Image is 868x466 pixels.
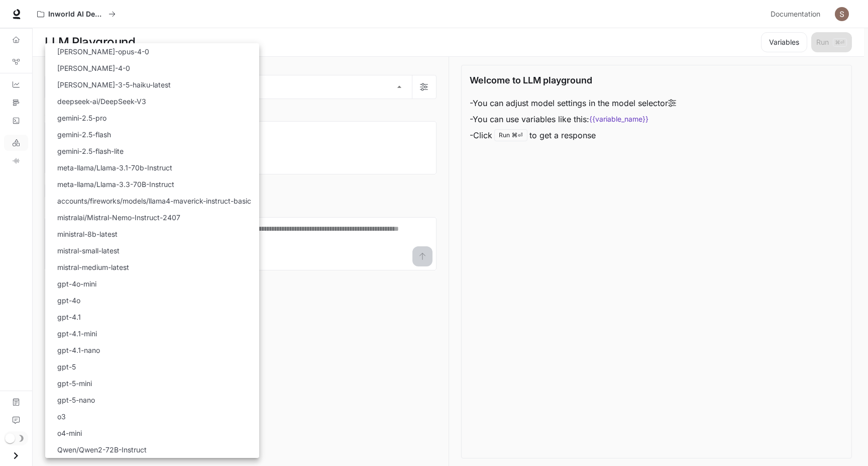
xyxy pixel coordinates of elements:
[57,63,130,73] p: [PERSON_NAME]-4-0
[57,428,82,438] p: o4-mini
[57,146,124,156] p: gemini-2.5-flash-lite
[57,444,147,455] p: Qwen/Qwen2-72B-Instruct
[57,96,146,107] p: deepseek-ai/DeepSeek-V3
[57,345,100,355] p: gpt-4.1-nano
[57,229,118,239] p: ministral-8b-latest
[57,179,174,190] p: meta-llama/Llama-3.3-70B-Instruct
[57,245,120,256] p: mistral-small-latest
[57,196,251,206] p: accounts/fireworks/models/llama4-maverick-instruct-basic
[57,212,180,223] p: mistralai/Mistral-Nemo-Instruct-2407
[57,46,149,57] p: [PERSON_NAME]-opus-4-0
[57,79,171,90] p: [PERSON_NAME]-3-5-haiku-latest
[57,411,66,422] p: o3
[57,312,81,322] p: gpt-4.1
[57,378,92,389] p: gpt-5-mini
[57,361,76,372] p: gpt-5
[57,129,111,140] p: gemini-2.5-flash
[57,262,129,272] p: mistral-medium-latest
[57,278,96,289] p: gpt-4o-mini
[57,113,106,123] p: gemini-2.5-pro
[57,295,80,306] p: gpt-4o
[57,162,172,173] p: meta-llama/Llama-3.1-70b-Instruct
[57,328,97,339] p: gpt-4.1-mini
[57,395,95,405] p: gpt-5-nano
